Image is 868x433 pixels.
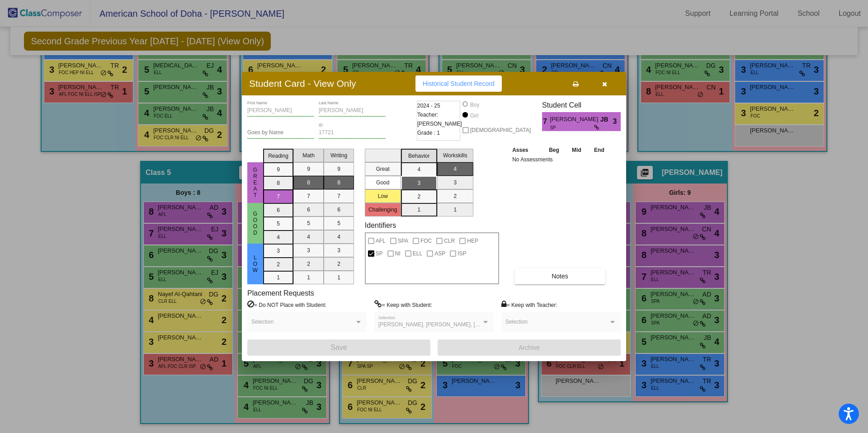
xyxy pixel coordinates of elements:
[470,101,480,109] div: Boy
[501,300,557,309] label: = Keep with Teacher:
[542,145,566,155] th: Beg
[247,130,314,136] input: goes by name
[600,115,613,124] span: JB
[510,145,542,155] th: Asses
[550,124,594,131] span: SP
[378,321,518,328] span: [PERSON_NAME], [PERSON_NAME], [PERSON_NAME]
[417,128,440,137] span: Grade : 1
[376,235,386,246] span: AFL
[365,221,396,230] label: Identifiers
[467,235,478,246] span: HEP
[514,268,605,284] button: Notes
[251,167,259,198] span: Great
[247,339,430,356] button: Save
[510,155,611,164] td: No Assessments
[247,300,326,309] label: = Do NOT Place with Student:
[249,78,356,89] h3: Student Card - View Only
[458,248,466,259] span: ISP
[588,145,611,155] th: End
[444,235,455,246] span: CLR
[413,248,422,259] span: ELL
[519,344,540,351] span: Archive
[374,300,432,309] label: = Keep with Student:
[542,101,621,109] h3: Student Cell
[398,235,408,246] span: SPA
[542,116,550,127] span: 7
[550,115,600,124] span: [PERSON_NAME]
[423,80,495,87] span: Historical Student Record
[438,339,621,356] button: Archive
[470,125,531,136] span: [DEMOGRAPHIC_DATA]
[420,235,432,246] span: FOC
[319,130,386,136] input: Enter ID
[251,211,259,236] span: Good
[417,110,462,128] span: Teacher: [PERSON_NAME]
[247,289,314,297] label: Placement Requests
[470,112,479,120] div: Girl
[251,254,259,273] span: Low
[417,101,440,110] span: 2024 - 25
[566,145,587,155] th: Mid
[415,75,502,92] button: Historical Student Record
[434,248,445,259] span: ASP
[613,116,621,127] span: 3
[376,248,383,259] span: SP
[552,273,568,280] span: Notes
[330,344,347,351] span: Save
[395,248,401,259] span: NI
